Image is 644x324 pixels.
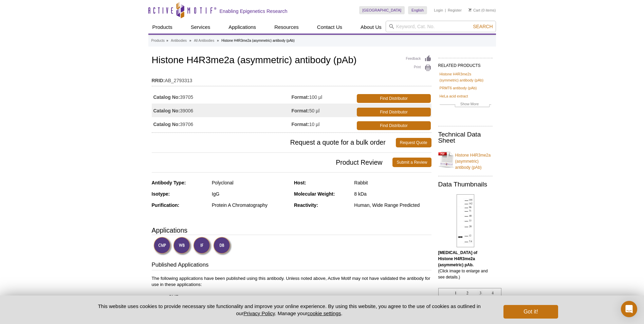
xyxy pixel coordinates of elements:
a: Find Distributor [357,108,430,116]
span: Search [473,24,493,29]
div: Open Intercom Messenger [621,301,637,317]
a: Find Distributor [357,94,430,103]
a: Services [187,21,215,34]
strong: Reactivity: [294,202,318,208]
li: » [166,39,168,42]
div: IgG [212,191,289,197]
img: Immunofluorescence Validated [193,237,212,255]
h1: Histone H4R3me2a (asymmetric) antibody (pAb) [152,55,431,67]
h2: Technical Data Sheet [438,131,493,144]
a: All Antibodies [194,38,214,44]
a: PRMT6 antibody (pAb) [440,85,477,91]
td: 100 µl [292,90,356,104]
h2: Enabling Epigenetics Research [220,8,288,14]
strong: ChIP [169,294,179,299]
button: Got it! [503,305,558,319]
a: Privacy Policy [243,310,275,316]
td: 39705 [152,90,292,104]
td: 10 µl [292,117,356,131]
a: Register [448,8,462,13]
button: cookie settings [307,310,341,316]
li: Histone H4R3me2a (asymmetric) antibody (pAb) [221,39,295,42]
strong: Molecular Weight: [294,191,335,197]
td: 50 µl [292,104,356,117]
strong: Format: [292,94,309,100]
strong: Catalog No: [153,121,180,127]
a: Show More [440,101,491,109]
div: Human, Wide Range Predicted [354,202,431,208]
a: Find Distributor [357,121,430,130]
a: Applications [224,21,260,34]
strong: Isotype: [152,191,170,197]
strong: Antibody Type: [152,180,186,185]
h2: RELATED PRODUCTS [438,58,493,70]
a: English [408,6,427,14]
li: | [445,6,446,14]
span: Product Review [152,158,393,167]
strong: Format: [292,108,309,114]
a: Print [406,64,431,72]
a: Histone H4R3me2s (symmetric) antibody (pAb) [440,71,491,83]
a: HeLa acid extract [440,93,468,99]
span: Request a quote for a bulk order [152,138,396,147]
strong: Catalog No: [153,94,180,100]
h2: Data Thumbnails [438,181,493,187]
a: Login [434,8,443,13]
a: About Us [356,21,386,34]
img: Western Blot Validated [173,237,192,255]
td: 39006 [152,104,292,117]
a: Histone H4R3me2a (asymmetric) antibody (pAb) [438,148,493,170]
strong: Format: [292,121,309,127]
a: Contact Us [313,21,346,34]
h3: Published Applications [152,261,431,270]
a: Request Quote [396,138,431,147]
input: Keyword, Cat. No. [386,21,496,32]
strong: Purification: [152,202,180,208]
a: Antibodies [171,38,187,44]
div: Protein A Chromatography [212,202,289,208]
strong: Host: [294,180,306,185]
li: » [189,39,191,42]
td: 39706 [152,117,292,131]
li: » [217,39,219,42]
div: Rabbit [354,180,431,186]
a: Cart [468,8,480,13]
button: Search [471,23,495,30]
a: Submit a Review [392,158,431,167]
td: AB_2793313 [152,73,431,84]
img: Histone H4R3me2a (asymmetric) antibody (pAb) tested by Western blot. [457,194,474,247]
p: This website uses cookies to provide necessary site functionality and improve your online experie... [86,303,493,317]
img: ChIP Validated [153,237,172,255]
b: [MEDICAL_DATA] of Histone H4R3me2a (asymmetric) pAb. [438,250,478,267]
a: Products [148,21,177,34]
p: (Click image to enlarge and see details.) [438,250,493,280]
div: 8 kDa [354,191,431,197]
h3: Applications [152,225,431,235]
img: Dot Blot Validated [213,237,232,255]
strong: Catalog No: [153,108,180,114]
strong: RRID: [152,77,165,84]
a: Resources [270,21,303,34]
img: Your Cart [468,8,472,12]
div: Polyclonal [212,180,289,186]
a: [GEOGRAPHIC_DATA] [359,6,405,14]
a: Feedback [406,55,431,62]
li: (0 items) [468,6,496,14]
a: Products [151,38,165,44]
